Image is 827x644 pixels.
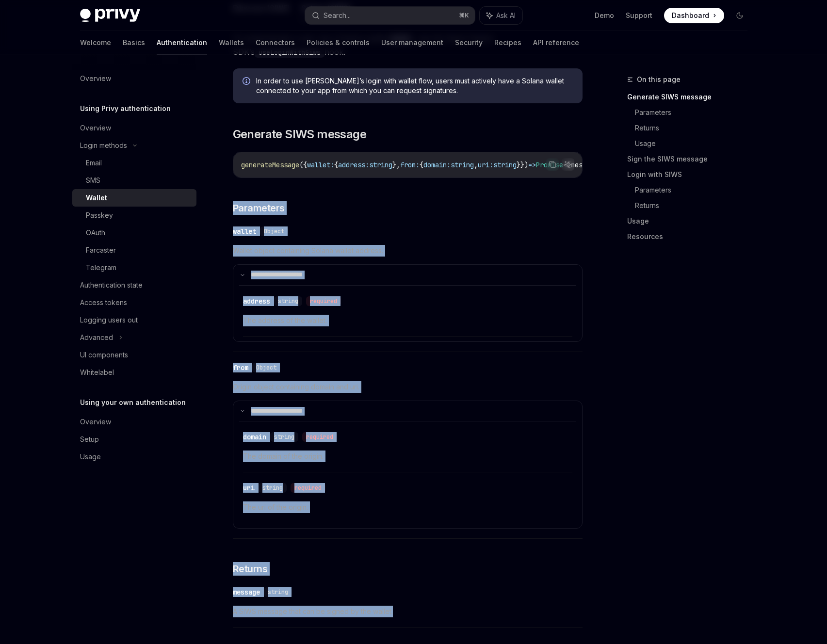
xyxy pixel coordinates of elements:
div: Access tokens [80,297,127,308]
button: Ask AI [480,7,522,24]
div: message [233,587,260,597]
a: Authentication [157,31,207,54]
span: On this page [637,74,681,85]
a: Overview [72,119,196,137]
a: SMS [72,172,196,189]
a: Policies & controls [307,31,370,54]
div: domain [243,432,266,442]
div: UI components [80,349,128,361]
span: In order to use [PERSON_NAME]’s login with wallet flow, users must actively have a Solana wallet ... [256,76,573,96]
a: Recipes [494,31,521,54]
a: Welcome [80,31,111,54]
span: domain: [423,161,451,169]
h5: Using your own authentication [80,397,186,408]
button: Toggle dark mode [732,8,747,23]
svg: Info [243,77,252,87]
a: Dashboard [664,8,724,23]
a: Whitelabel [72,364,196,381]
a: Wallet [72,189,196,207]
a: Logging users out [72,311,196,329]
span: => [528,161,536,169]
a: Overview [72,413,196,431]
button: Ask AI [562,158,574,171]
div: Advanced [80,332,113,343]
a: Generate SIWS message [627,89,755,105]
h5: Using Privy authentication [80,103,171,114]
a: Returns [635,120,755,136]
a: Demo [595,11,614,20]
img: dark logo [80,9,140,22]
span: uri: [478,161,493,169]
div: Authentication state [80,279,143,291]
a: Setup [72,431,196,448]
span: string [268,588,288,596]
span: Promise [536,161,563,169]
div: Search... [324,10,351,21]
a: Connectors [256,31,295,54]
span: Object [256,364,276,371]
a: Parameters [635,182,755,198]
span: string [262,484,283,492]
a: Parameters [635,105,755,120]
span: Generate SIWS message [233,127,366,142]
a: Usage [627,213,755,229]
a: Wallets [219,31,244,54]
span: generateMessage [241,161,299,169]
button: Copy the contents from the code block [546,158,559,171]
div: OAuth [86,227,105,239]
span: string [278,297,298,305]
span: string [274,433,294,441]
span: { [420,161,423,169]
span: wallet: [307,161,334,169]
a: Passkey [72,207,196,224]
span: , [474,161,478,169]
a: OAuth [72,224,196,241]
span: Object [264,227,284,235]
div: Whitelabel [80,367,114,378]
div: required [291,483,325,493]
a: Email [72,154,196,172]
div: Passkey [86,209,113,221]
a: Overview [72,70,196,87]
button: Search...⌘K [305,7,475,24]
span: }}) [517,161,528,169]
a: Sign the SIWS message [627,151,755,167]
a: Farcaster [72,241,196,259]
a: Returns [635,198,755,213]
a: Support [626,11,652,20]
span: }, [392,161,400,169]
a: Usage [72,448,196,466]
a: Authentication state [72,276,196,294]
div: Overview [80,416,111,428]
div: SMS [86,175,100,186]
a: User management [381,31,443,54]
div: Login methods [80,140,127,151]
span: The address of the wallet. [243,315,572,326]
span: { [334,161,338,169]
div: wallet [233,226,256,236]
div: uri [243,483,255,493]
span: string [369,161,392,169]
div: Setup [80,434,99,445]
a: Security [455,31,483,54]
a: Access tokens [72,294,196,311]
span: The uri of the origin. [243,501,572,513]
span: A SIWS message that can be signed by the wallet. [233,606,583,617]
div: required [306,296,341,306]
span: ⌘ K [459,12,469,19]
div: required [302,432,337,442]
div: Farcaster [86,244,116,256]
a: Login with SIWS [627,167,755,182]
div: Logging users out [80,314,138,326]
div: from [233,363,248,372]
div: Usage [80,451,101,463]
div: Overview [80,122,111,134]
a: Usage [635,136,755,151]
span: from: [400,161,420,169]
a: Basics [123,31,145,54]
span: Returns [233,562,268,576]
span: Origin object containing domain and uri. [233,381,583,393]
span: ({ [299,161,307,169]
div: address [243,296,270,306]
span: address: [338,161,369,169]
